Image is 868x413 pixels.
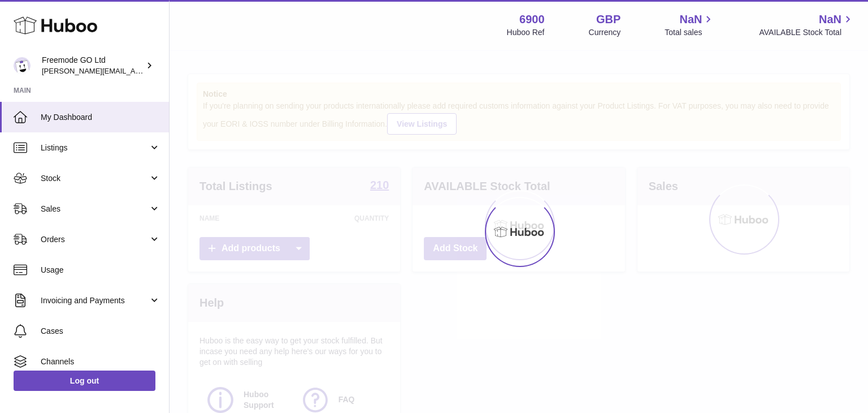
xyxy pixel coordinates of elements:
span: Channels [41,356,160,367]
div: Currency [589,27,621,38]
span: Listings [41,143,149,153]
span: Cases [41,326,160,337]
strong: GBP [596,12,620,27]
span: Invoicing and Payments [41,295,149,306]
span: Sales [41,204,149,214]
a: NaN Total sales [665,12,715,38]
span: Usage [41,265,160,276]
div: Freemode GO Ltd [42,55,144,76]
span: Orders [41,234,149,245]
span: Stock [41,173,149,184]
span: NaN [819,12,841,27]
span: AVAILABLE Stock Total [759,27,854,38]
strong: 6900 [519,12,545,27]
a: Log out [14,371,155,391]
span: NaN [679,12,702,27]
img: lenka.smikniarova@gioteck.com [14,57,31,74]
span: [PERSON_NAME][EMAIL_ADDRESS][DOMAIN_NAME] [42,66,227,75]
div: Huboo Ref [507,27,545,38]
span: My Dashboard [41,112,160,123]
a: NaN AVAILABLE Stock Total [759,12,854,38]
span: Total sales [665,27,715,38]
